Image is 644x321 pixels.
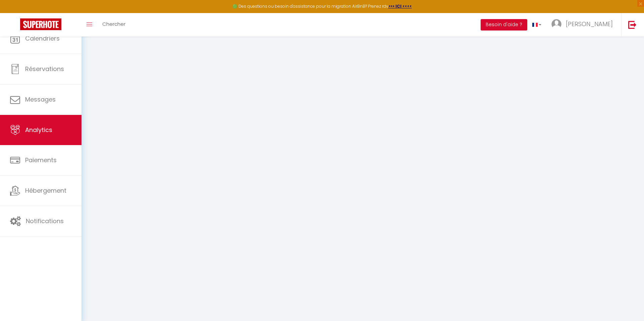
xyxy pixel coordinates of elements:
span: Paiements [25,156,57,164]
img: Super Booking [20,18,61,30]
a: ... [PERSON_NAME] [546,13,621,37]
img: logout [628,20,637,29]
span: Messages [25,95,56,104]
img: ... [551,19,561,29]
a: >>> ICI <<<< [388,3,412,9]
span: Analytics [25,126,52,134]
span: Calendriers [25,34,60,43]
span: Réservations [25,65,64,73]
span: Chercher [102,20,125,27]
button: Besoin d'aide ? [481,19,527,30]
span: [PERSON_NAME] [566,20,613,28]
span: Notifications [26,217,64,225]
span: Hébergement [25,186,66,195]
a: Chercher [97,13,130,37]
